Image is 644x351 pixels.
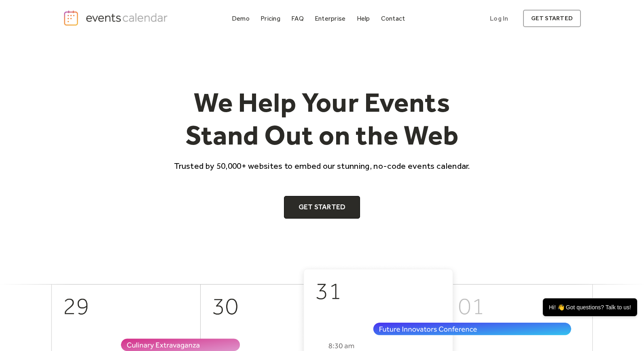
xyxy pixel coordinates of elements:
[523,10,581,27] a: get started
[229,13,253,24] a: Demo
[288,13,307,24] a: FAQ
[378,13,409,24] a: Contact
[284,196,360,219] a: Get Started
[381,16,405,21] div: Contact
[167,160,477,172] p: Trusted by 50,000+ websites to embed our stunning, no-code events calendar.
[261,16,280,21] div: Pricing
[354,13,373,24] a: Help
[357,16,370,21] div: Help
[291,16,304,21] div: FAQ
[257,13,284,24] a: Pricing
[63,10,170,26] a: home
[315,16,345,21] div: Enterprise
[482,10,516,27] a: Log In
[167,86,477,152] h1: We Help Your Events Stand Out on the Web
[311,13,349,24] a: Enterprise
[232,16,250,21] div: Demo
